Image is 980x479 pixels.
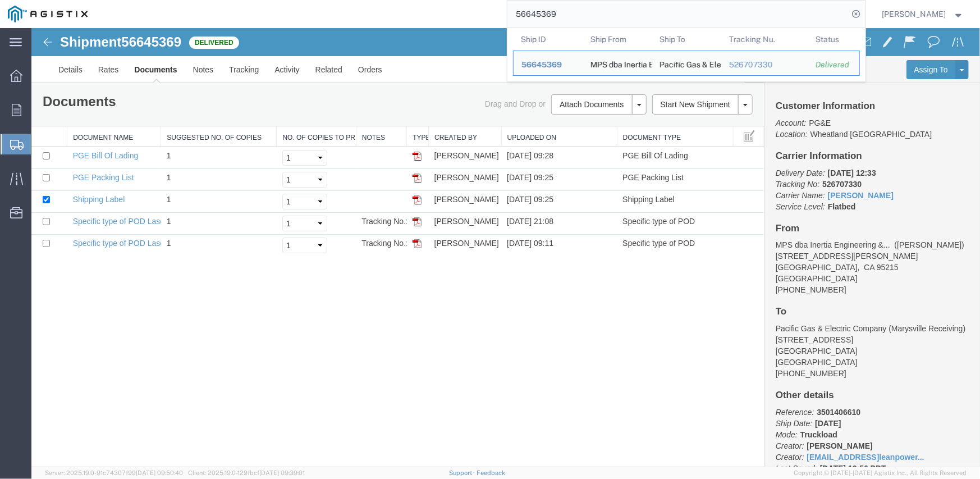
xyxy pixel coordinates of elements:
td: 1 [130,207,245,229]
div: 526707330 [729,59,800,71]
a: Feedback [477,469,505,476]
b: Flatbed [796,174,825,183]
p: Wheatland [GEOGRAPHIC_DATA] [744,89,937,112]
i: Tracking No: [744,152,788,161]
th: Type: activate to sort column ascending [375,98,397,119]
button: Assign To [875,32,924,51]
a: Orders [319,28,359,55]
td: [DATE] 09:25 [470,163,585,185]
b: 526707330 [791,152,830,161]
td: [PERSON_NAME] [397,141,470,163]
td: Shipping Label [585,163,702,185]
td: 1 [130,141,245,163]
b: [PERSON_NAME] [776,413,841,422]
div: MPS dba Inertia Engineering & Machine Works Inc [590,51,644,75]
span: [DATE] 12:56 PDT [789,436,855,445]
address: MPS dba Inertia Engineering & Machine Works Inc [744,211,937,267]
td: [DATE] 09:11 [470,207,585,229]
th: Document Name: activate to sort column ascending [36,98,130,119]
div: Delivered [816,59,851,71]
h4: Other details [744,362,937,373]
th: Created by: activate to sort column ascending [397,98,470,119]
a: Rates [59,28,95,55]
i: Ship Date: [744,391,781,400]
th: Suggested No. of Copies: activate to sort column ascending [130,98,245,119]
td: [PERSON_NAME] [397,163,470,185]
td: PGE Bill Of Lading [585,119,702,141]
button: Start New Shipment [621,66,708,86]
td: PGE Packing List [585,141,702,163]
span: PG&E [777,90,799,99]
h4: To [744,279,937,289]
i: Creator: [744,425,773,434]
span: Chantelle Bower [882,8,946,20]
a: Tracking [190,28,235,55]
a: Specific type of POD Laser [42,211,136,220]
i: Last Saved: [744,436,786,445]
a: [EMAIL_ADDRESS]leanpower... [776,425,893,434]
td: 1 [130,185,245,207]
h1: Documents [11,66,85,81]
address: Pacific Gas & Electric Company (Marysville Receiving) [STREET_ADDRESS] [GEOGRAPHIC_DATA] [PHONE_N... [744,295,937,351]
a: Specific type of POD Laser [42,189,136,198]
th: Ship To [652,28,721,51]
td: [PERSON_NAME] [397,185,470,207]
b: Truckload [769,402,806,411]
td: Tracking No.: 526707330; Document Id: 1655028430 [324,207,375,229]
td: [DATE] 09:28 [470,119,585,141]
input: Search for shipment number, reference number [507,1,849,28]
td: Specific type of POD [585,185,702,207]
b: 3501406610 [785,380,829,389]
span: [DATE] 09:50:40 [136,469,183,476]
a: PGE Packing List [42,145,103,154]
button: Attach Documents [520,66,601,86]
div: Pacific Gas & Electric Company [660,51,713,75]
a: PGE Bill Of Lading [42,123,107,132]
span: Drag and Drop or [454,71,514,80]
td: 1 [130,119,245,141]
th: Ship ID [513,28,583,51]
a: Activity [235,28,276,55]
i: Location: [744,102,776,111]
i: Carrier Name: [744,163,794,172]
td: [PERSON_NAME] [397,119,470,141]
a: Documents [95,28,153,55]
iframe: FS Legacy Container [31,28,980,467]
th: Tracking Nu. [721,28,808,51]
a: Shipping Label [42,167,94,176]
span: [GEOGRAPHIC_DATA] [744,330,826,339]
img: pdf.gif [381,189,390,198]
i: Delivery Date: [744,140,794,149]
td: Specific type of POD [585,207,702,229]
td: [PERSON_NAME] [397,207,470,229]
table: Search Results [513,28,865,81]
span: [GEOGRAPHIC_DATA] [744,246,826,255]
img: pdf.gif [381,124,390,133]
b: [DATE] 12:33 [796,140,845,149]
i: Creator: [744,413,773,422]
img: logo [8,6,88,22]
td: [DATE] 21:08 [470,185,585,207]
th: Notes: activate to sort column ascending [324,98,375,119]
th: Status [808,28,860,51]
b: [DATE] [784,391,809,400]
h4: Customer Information [744,73,937,84]
span: Copyright © [DATE]-[DATE] Agistix Inc., All Rights Reserved [794,468,967,478]
span: [DATE] 09:39:01 [259,469,305,476]
img: pdf.gif [381,145,390,154]
button: [PERSON_NAME] [882,7,965,21]
td: Tracking No.: 526707330; Document Id: 1655028429 [324,185,375,207]
th: Document Type: activate to sort column ascending [585,98,702,119]
td: 1 [130,163,245,185]
th: No. of Copies to Print: activate to sort column ascending [245,98,324,119]
i: Service Level: [744,174,794,183]
a: Notes [154,28,190,55]
i: Account: [744,90,775,99]
a: Support [449,469,477,476]
th: Uploaded On: activate to sort column ascending [470,98,585,119]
